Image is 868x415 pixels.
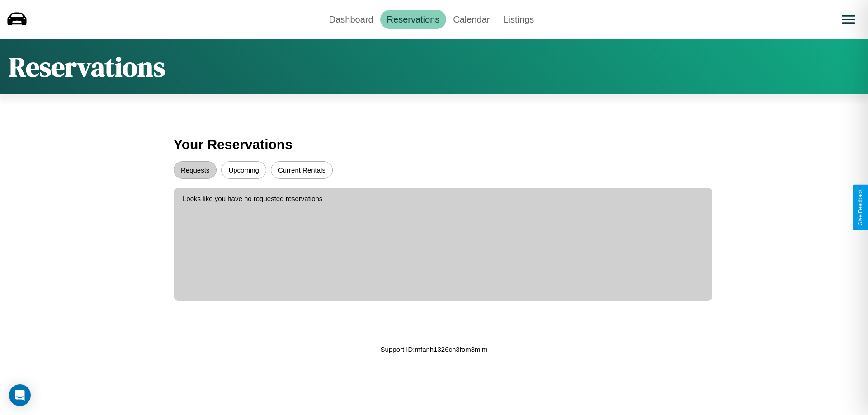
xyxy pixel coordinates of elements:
[381,343,488,355] p: Support ID: mfanh1326cn3fom3mjm
[446,10,496,29] a: Calendar
[857,189,863,226] div: Give Feedback
[322,10,380,29] a: Dashboard
[836,7,861,32] button: Open menu
[174,132,694,157] h3: Your Reservations
[221,161,266,179] button: Upcoming
[496,10,541,29] a: Listings
[183,192,703,205] p: Looks like you have no requested reservations
[9,48,165,85] h1: Reservations
[380,10,447,29] a: Reservations
[174,161,217,179] button: Requests
[9,384,31,406] div: Open Intercom Messenger
[271,161,333,179] button: Current Rentals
